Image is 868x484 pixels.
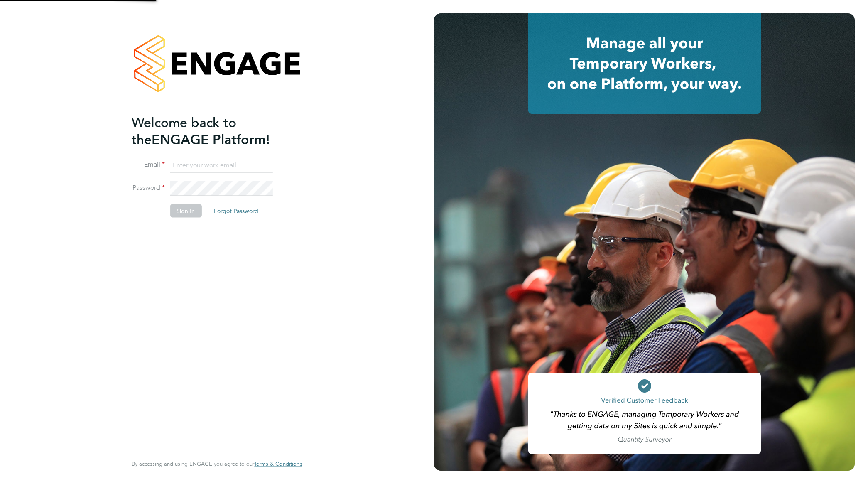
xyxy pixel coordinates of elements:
[132,114,236,147] span: Welcome back to the
[170,204,201,218] button: Sign In
[132,160,165,169] label: Email
[132,460,302,467] span: By accessing and using ENGAGE you agree to our
[132,184,165,192] label: Password
[132,114,294,148] h2: ENGAGE Platform!
[170,158,272,173] input: Enter your work email...
[207,204,265,218] button: Forgot Password
[254,461,302,467] a: Terms & Conditions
